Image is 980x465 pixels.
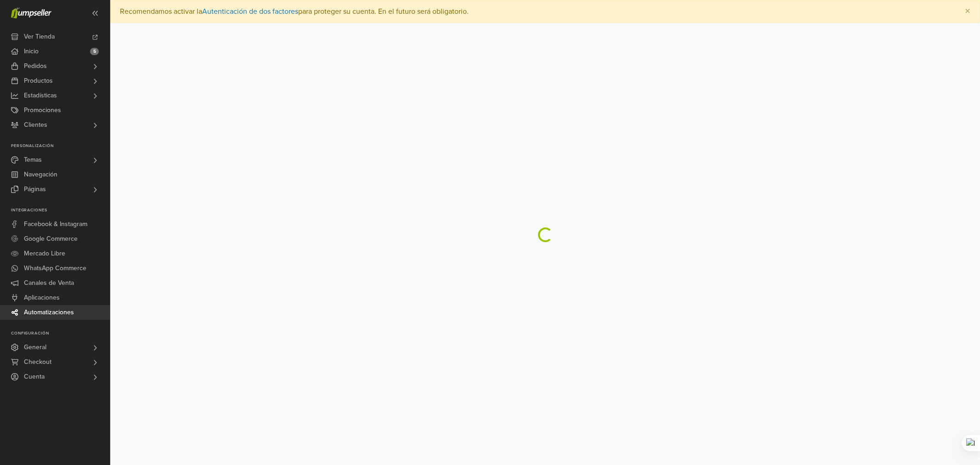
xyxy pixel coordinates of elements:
[24,153,42,167] span: Temas
[24,290,60,305] span: Aplicaciones
[24,167,57,182] span: Navegación
[11,208,110,213] p: Integraciones
[24,305,74,320] span: Automatizaciones
[24,369,45,384] span: Cuenta
[24,232,78,246] span: Google Commerce
[24,103,61,118] span: Promociones
[24,261,86,276] span: WhatsApp Commerce
[24,118,47,132] span: Clientes
[11,143,110,149] p: Personalización
[24,340,46,355] span: General
[24,182,46,197] span: Páginas
[24,276,74,290] span: Canales de Venta
[24,29,55,44] span: Ver Tienda
[11,331,110,336] p: Configuración
[24,59,47,74] span: Pedidos
[956,0,980,23] button: Close
[90,48,99,55] span: 5
[965,5,970,18] span: ×
[24,74,53,88] span: Productos
[24,44,39,59] span: Inicio
[24,355,51,369] span: Checkout
[24,88,57,103] span: Estadísticas
[24,246,65,261] span: Mercado Libre
[202,7,298,16] a: Autenticación de dos factores
[24,217,87,232] span: Facebook & Instagram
